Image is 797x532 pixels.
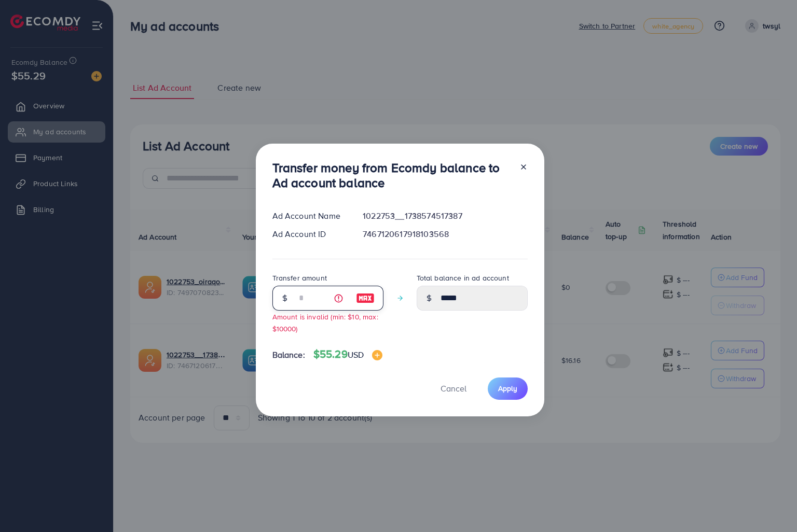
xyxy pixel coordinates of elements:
button: Cancel [428,377,479,400]
span: Balance: [272,349,305,361]
span: Apply [498,383,517,394]
label: Total balance in ad account [417,273,509,283]
img: image [356,292,375,304]
div: Ad Account ID [264,228,355,240]
span: Cancel [441,383,466,394]
img: image [372,350,382,360]
small: Amount is invalid (min: $10, max: $10000) [272,312,378,333]
h4: $55.29 [313,348,382,361]
h3: Transfer money from Ecomdy balance to Ad account balance [272,160,511,190]
iframe: Chat [753,485,789,524]
div: 1022753__1738574517387 [354,210,535,222]
span: USD [348,349,364,360]
div: 7467120617918103568 [354,228,535,240]
button: Apply [488,377,528,400]
div: Ad Account Name [264,210,355,222]
label: Transfer amount [272,273,327,283]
